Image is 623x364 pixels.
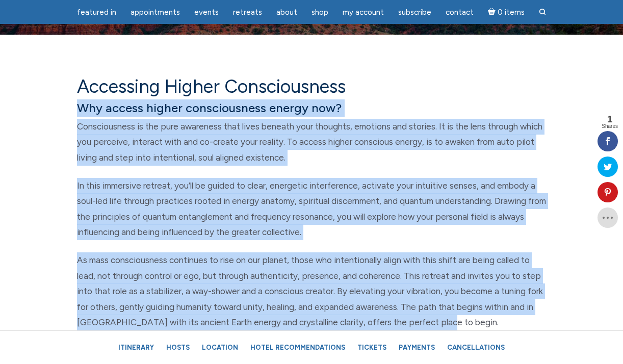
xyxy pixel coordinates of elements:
[77,99,546,117] h6: Why access higher consciousness energy now?
[161,339,195,356] a: Hosts
[602,115,618,124] span: 1
[394,339,440,356] a: Payments
[442,339,510,356] a: Cancellations
[245,339,350,356] a: Hotel Recommendations
[77,119,546,166] p: Consciousness is the pure awareness that lives beneath your thoughts, emotions and stories. It is...
[311,8,328,17] span: Shop
[446,8,474,17] span: Contact
[131,8,180,17] span: Appointments
[488,8,498,17] i: Cart
[77,8,116,17] span: featured in
[305,3,334,22] a: Shop
[270,3,303,22] a: About
[194,8,219,17] span: Events
[113,339,159,356] a: Itinerary
[602,124,618,129] span: Shares
[439,3,480,22] a: Contact
[276,8,297,17] span: About
[197,339,243,356] a: Location
[77,178,546,240] p: In this immersive retreat, you’ll be guided to clear, energetic interference, activate your intui...
[482,2,531,22] a: Cart0 items
[124,3,186,22] a: Appointments
[343,8,384,17] span: My Account
[233,8,262,17] span: Retreats
[336,3,390,22] a: My Account
[77,75,546,97] h4: Accessing Higher Consciousness
[352,339,392,356] a: Tickets
[227,3,268,22] a: Retreats
[392,3,437,22] a: Subscribe
[71,3,122,22] a: featured in
[398,8,431,17] span: Subscribe
[188,3,225,22] a: Events
[498,9,525,16] span: 0 items
[77,252,546,330] p: As mass consciousness continues to rise on our planet, those who intentionally align with this sh...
